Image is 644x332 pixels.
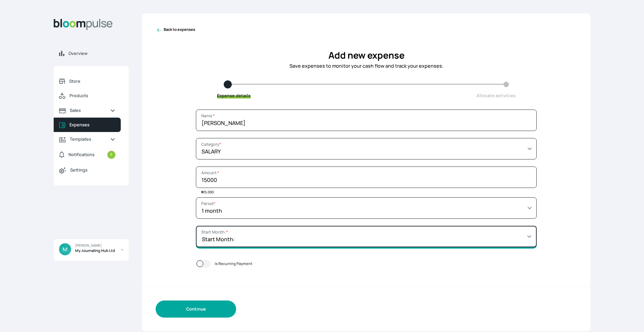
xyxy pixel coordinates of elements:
[201,190,214,194] span: 15,000
[54,13,129,324] aside: Sidebar
[54,46,129,61] a: Overview
[201,190,203,194] span: ₦
[54,19,113,30] img: Bloom Logo
[142,49,590,62] h2: Add new expense
[75,243,102,248] span: [PERSON_NAME]
[68,50,123,57] span: Overview
[142,62,590,70] p: Save expenses to monitor your cash flow and track your expenses.
[477,92,516,98] span: Allocate activities
[63,245,67,253] span: M
[217,92,251,98] span: Expense details
[70,107,105,114] span: Sales
[54,147,121,163] a: Notifications2
[107,151,115,159] small: 2
[54,132,121,146] a: Templates
[68,151,95,158] span: Notifications
[54,103,121,118] a: Sales
[54,118,121,132] a: Expenses
[70,136,105,142] span: Templates
[54,74,121,88] a: Store
[69,92,115,99] span: Products
[75,248,115,254] span: My Journaling Hub Ltd
[69,122,115,128] span: Expenses
[69,78,115,84] span: Store
[54,88,121,103] a: Products
[156,301,236,318] button: Continue
[215,261,253,267] span: Is Recurring Payment
[54,163,121,178] a: Settings
[156,27,195,34] a: Back to expenses
[70,167,115,173] span: Settings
